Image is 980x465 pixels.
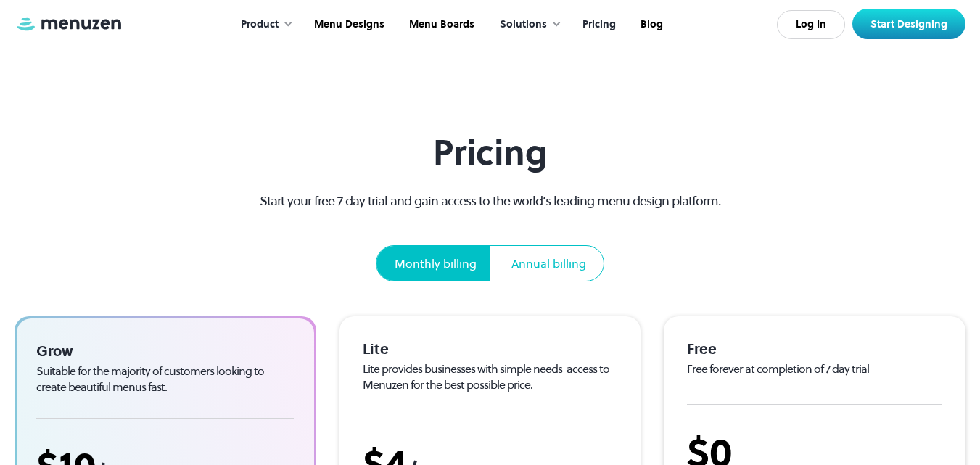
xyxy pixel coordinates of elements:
[363,340,618,358] div: Lite
[36,363,294,395] div: Suitable for the majority of customers looking to create beautiful menus fast.
[485,2,569,47] div: Solutions
[395,255,477,272] div: Monthly billing
[300,2,395,47] a: Menu Designs
[36,342,294,361] div: Grow
[363,361,618,392] div: Lite provides businesses with simple needs access to Menuzen for the best possible price.
[777,10,845,39] a: Log In
[687,340,942,358] div: Free
[234,132,746,173] h1: Pricing
[395,2,485,47] a: Menu Boards
[687,361,942,377] div: Free forever at completion of 7 day trial
[852,9,965,39] a: Start Designing
[627,2,674,47] a: Blog
[234,191,746,210] p: Start your free 7 day trial and gain access to the world’s leading menu design platform.
[500,17,547,33] div: Solutions
[569,2,627,47] a: Pricing
[241,17,279,33] div: Product
[226,2,300,47] div: Product
[511,255,586,272] div: Annual billing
